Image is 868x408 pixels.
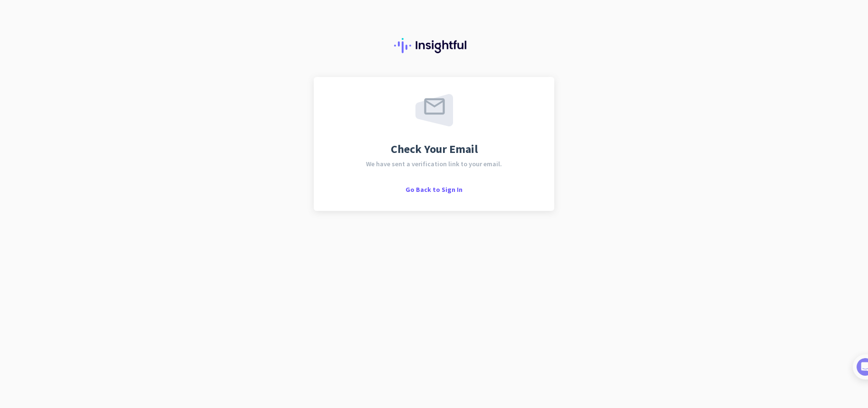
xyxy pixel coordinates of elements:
[415,94,453,126] img: email-sent
[405,185,463,194] span: Go Back to Sign In
[394,38,474,53] img: Insightful
[391,143,478,155] span: Check Your Email
[366,161,502,167] span: We have sent a verification link to your email.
